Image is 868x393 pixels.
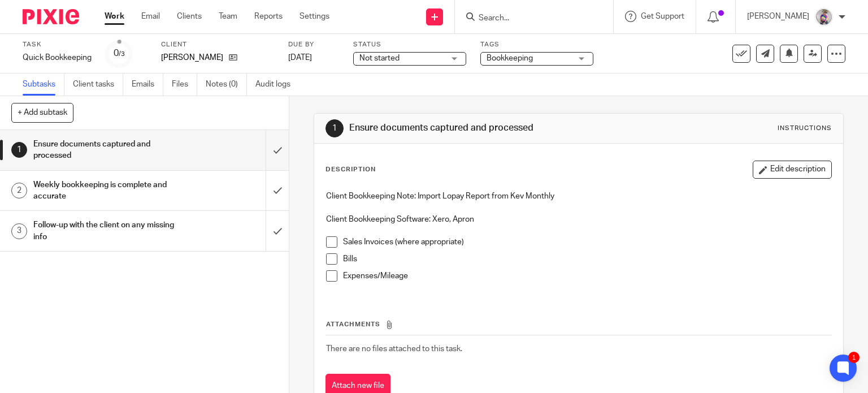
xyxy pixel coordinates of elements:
[478,14,579,24] input: Search
[480,40,593,49] label: Tags
[11,142,27,158] div: 1
[141,11,160,22] a: Email
[353,40,466,49] label: Status
[254,11,283,22] a: Reports
[73,74,123,96] a: Client tasks
[288,40,339,49] label: Due by
[343,236,832,248] p: Sales Invoices (where appropriate)
[177,11,202,22] a: Clients
[23,9,79,24] img: Pixie
[815,8,833,26] img: DBTieDye.jpg
[326,321,380,327] span: Attachments
[114,47,125,60] div: 0
[23,74,64,96] a: Subtasks
[11,223,27,239] div: 3
[641,12,684,20] span: Get Support
[23,40,92,49] label: Task
[300,11,329,22] a: Settings
[343,253,832,265] p: Bills
[325,165,376,174] p: Description
[326,191,832,202] p: Client Bookkeeping Note: Import Lopay Report from Kev Monthly
[288,54,312,62] span: [DATE]
[132,74,163,96] a: Emails
[105,11,124,22] a: Work
[848,352,860,363] div: 1
[753,161,832,179] button: Edit description
[778,124,832,133] div: Instructions
[119,51,125,57] small: /3
[11,183,27,198] div: 2
[161,52,223,63] p: [PERSON_NAME]
[326,345,462,353] span: There are no files attached to this task.
[487,54,533,62] span: Bookkeeping
[206,74,247,96] a: Notes (0)
[33,176,181,205] h1: Weekly bookkeeping is complete and accurate
[747,11,809,22] p: [PERSON_NAME]
[161,40,274,49] label: Client
[325,119,344,137] div: 1
[343,270,832,282] p: Expenses/Mileage
[11,103,73,122] button: + Add subtask
[255,74,299,96] a: Audit logs
[172,74,197,96] a: Files
[326,214,832,225] p: Client Bookkeeping Software: Xero, Apron
[33,217,181,245] h1: Follow-up with the client on any missing info
[349,122,602,134] h1: Ensure documents captured and processed
[219,11,237,22] a: Team
[359,54,400,62] span: Not started
[23,52,92,63] div: Quick Bookkeeping
[33,136,181,165] h1: Ensure documents captured and processed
